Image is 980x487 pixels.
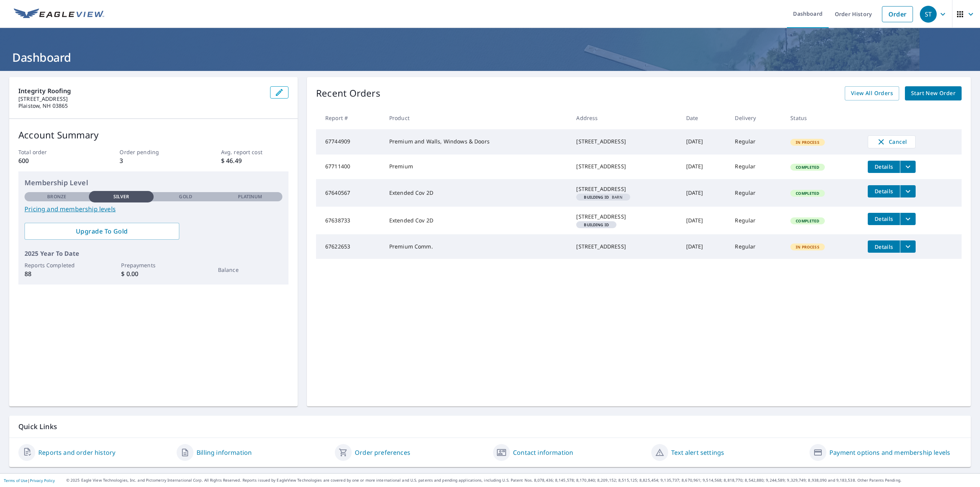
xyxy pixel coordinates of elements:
[316,86,380,100] p: Recent Orders
[179,193,192,200] p: Gold
[120,148,187,156] p: Order pending
[729,107,784,129] th: Delivery
[18,156,86,165] p: 600
[791,244,824,250] span: In Process
[584,195,609,199] em: Building ID
[729,179,784,207] td: Regular
[18,128,288,142] p: Account Summary
[316,155,383,179] td: 67711400
[113,193,129,200] p: Silver
[882,6,913,22] a: Order
[221,148,288,156] p: Avg. report cost
[784,107,862,129] th: Status
[316,107,383,129] th: Report #
[25,204,282,214] a: Pricing and membership levels
[316,129,383,155] td: 67744909
[872,243,895,250] span: Details
[25,249,282,258] p: 2025 Year To Date
[729,207,784,234] td: Regular
[680,179,729,207] td: [DATE]
[47,193,66,200] p: Bronze
[4,478,28,483] a: Terms of Use
[791,191,824,196] span: Completed
[729,234,784,259] td: Regular
[30,478,55,483] a: Privacy Policy
[851,89,893,98] span: View All Orders
[25,178,282,188] p: Membership Level
[920,6,937,23] div: ST
[791,218,824,224] span: Completed
[238,193,262,200] p: Platinum
[900,213,916,225] button: filesDropdownBtn-67638733
[120,156,187,165] p: 3
[729,129,784,155] td: Regular
[316,207,383,234] td: 67638733
[576,185,674,193] div: [STREET_ADDRESS]
[316,234,383,259] td: 67622653
[868,240,900,253] button: detailsBtn-67622653
[911,89,955,98] span: Start New Order
[829,448,950,457] a: Payment options and membership levels
[671,448,724,457] a: Text alert settings
[197,448,252,457] a: Billing information
[680,107,729,129] th: Date
[14,8,104,20] img: EV Logo
[900,161,916,173] button: filesDropdownBtn-67711400
[221,156,288,165] p: $ 46.49
[729,155,784,179] td: Regular
[680,155,729,179] td: [DATE]
[570,107,680,129] th: Address
[579,195,627,199] span: BARN
[18,95,264,102] p: [STREET_ADDRESS]
[25,261,89,269] p: Reports Completed
[218,266,282,274] p: Balance
[31,227,173,235] span: Upgrade To Gold
[576,138,674,145] div: [STREET_ADDRESS]
[868,213,900,225] button: detailsBtn-67638733
[355,448,410,457] a: Order preferences
[18,86,264,95] p: Integrity Roofing
[868,161,900,173] button: detailsBtn-67711400
[121,269,185,278] p: $ 0.00
[680,207,729,234] td: [DATE]
[9,49,971,65] h1: Dashboard
[680,234,729,259] td: [DATE]
[872,188,895,195] span: Details
[872,163,895,170] span: Details
[845,86,899,100] a: View All Orders
[4,478,55,483] p: |
[900,185,916,197] button: filesDropdownBtn-67640567
[868,135,916,148] button: Cancel
[680,129,729,155] td: [DATE]
[18,102,264,109] p: Plaistow, NH 03865
[383,129,570,155] td: Premium and Walls, Windows & Doors
[66,477,976,483] p: © 2025 Eagle View Technologies, Inc. and Pictometry International Corp. All Rights Reserved. Repo...
[513,448,573,457] a: Contact information
[18,422,962,431] p: Quick Links
[584,223,609,227] em: Building ID
[905,86,962,100] a: Start New Order
[383,179,570,207] td: Extended Cov 2D
[576,213,674,220] div: [STREET_ADDRESS]
[576,163,674,170] div: [STREET_ADDRESS]
[791,140,824,145] span: In Process
[18,148,86,156] p: Total order
[25,223,179,240] a: Upgrade To Gold
[791,165,824,170] span: Completed
[316,179,383,207] td: 67640567
[383,207,570,234] td: Extended Cov 2D
[38,448,115,457] a: Reports and order history
[383,234,570,259] td: Premium Comm.
[900,240,916,253] button: filesDropdownBtn-67622653
[868,185,900,197] button: detailsBtn-67640567
[876,137,908,146] span: Cancel
[121,261,185,269] p: Prepayments
[383,155,570,179] td: Premium
[383,107,570,129] th: Product
[872,215,895,222] span: Details
[25,269,89,278] p: 88
[576,243,674,250] div: [STREET_ADDRESS]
